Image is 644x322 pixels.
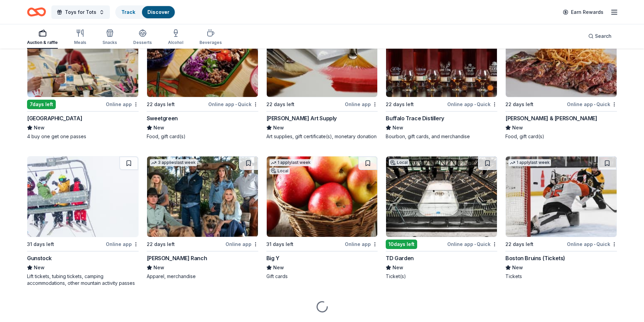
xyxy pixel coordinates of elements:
[266,273,378,280] div: Gift cards
[102,40,117,45] div: Snacks
[386,133,497,140] div: Bourbon, gift cards, and merchandise
[273,124,284,132] span: New
[115,5,175,19] button: TrackDiscover
[106,240,139,248] div: Online app
[386,254,413,262] div: TD Garden
[74,40,86,45] div: Meals
[392,124,403,132] span: New
[345,100,378,108] div: Online app
[208,100,258,108] div: Online app Quick
[266,254,280,262] div: Big Y
[386,17,497,97] img: Image for Buffalo Trace Distillery
[505,114,597,122] div: [PERSON_NAME] & [PERSON_NAME]
[386,100,414,108] div: 22 days left
[386,240,417,249] div: 10 days left
[505,16,617,140] a: Image for Smith & Wollensky1 applylast weekLocal22 days leftOnline app•Quick[PERSON_NAME] & [PERS...
[121,9,135,15] a: Track
[168,40,183,45] div: Alcohol
[505,240,533,248] div: 22 days left
[147,100,175,108] div: 22 days left
[266,16,378,140] a: Image for Trekell Art Supply4 applieslast week22 days leftOnline app[PERSON_NAME] Art SupplyNewAr...
[345,240,378,248] div: Online app
[27,273,139,287] div: Lift tickets, tubing tickets, camping accommodations, other mountain activity passes
[389,159,409,166] div: Local
[392,264,403,272] span: New
[153,264,164,272] span: New
[512,124,523,132] span: New
[508,159,551,166] div: 1 apply last week
[512,264,523,272] span: New
[27,17,138,97] img: Image for Providence Children’s Museum
[386,156,497,280] a: Image for TD GardenLocal10days leftOnline app•QuickTD GardenNewTicket(s)
[27,114,82,122] div: [GEOGRAPHIC_DATA]
[567,240,617,248] div: Online app Quick
[266,114,337,122] div: [PERSON_NAME] Art Supply
[225,240,258,248] div: Online app
[27,26,58,49] button: Auction & raffle
[27,16,139,140] a: Image for Providence Children’s MuseumLocal7days leftOnline app[GEOGRAPHIC_DATA]New4 buy one get ...
[386,156,497,237] img: Image for TD Garden
[505,254,565,262] div: Boston Bruins (Tickets)
[199,40,222,45] div: Beverages
[147,240,175,248] div: 22 days left
[583,29,617,43] button: Search
[595,32,612,40] span: Search
[74,26,86,49] button: Meals
[27,156,138,237] img: Image for Gunstock
[147,17,258,97] img: Image for Sweetgreen
[505,273,617,280] div: Tickets
[150,159,197,166] div: 3 applies last week
[27,4,46,20] a: Home
[386,273,497,280] div: Ticket(s)
[199,26,222,49] button: Beverages
[266,133,378,140] div: Art supplies, gift certificate(s), monetary donation
[269,168,290,174] div: Local
[133,40,152,45] div: Desserts
[386,114,444,122] div: Buffalo Trace Distillery
[266,100,294,108] div: 22 days left
[27,254,52,262] div: Gunstock
[267,156,378,237] img: Image for Big Y
[168,26,183,49] button: Alcohol
[147,156,258,280] a: Image for Kimes Ranch3 applieslast week22 days leftOnline app[PERSON_NAME] RanchNewApparel, merch...
[27,156,139,287] a: Image for Gunstock31 days leftOnline appGunstockNewLift tickets, tubing tickets, camping accommod...
[106,100,139,108] div: Online app
[505,100,533,108] div: 22 days left
[567,100,617,108] div: Online app Quick
[505,156,617,280] a: Image for Boston Bruins (Tickets)1 applylast week22 days leftOnline app•QuickBoston Bruins (Ticke...
[447,240,497,248] div: Online app Quick
[506,17,617,97] img: Image for Smith & Wollensky
[133,26,152,49] button: Desserts
[153,124,164,132] span: New
[27,40,58,45] div: Auction & raffle
[102,26,117,49] button: Snacks
[147,273,258,280] div: Apparel, merchandise
[65,8,96,16] span: Toys for Tots
[266,240,293,248] div: 31 days left
[27,133,139,140] div: 4 buy one get one passes
[447,100,497,108] div: Online app Quick
[474,102,476,107] span: •
[147,114,178,122] div: Sweetgreen
[594,102,595,107] span: •
[505,133,617,140] div: Food, gift card(s)
[147,16,258,140] a: Image for Sweetgreen2 applieslast week22 days leftOnline app•QuickSweetgreenNewFood, gift card(s)
[51,5,110,19] button: Toys for Tots
[34,124,45,132] span: New
[147,254,207,262] div: [PERSON_NAME] Ranch
[386,16,497,140] a: Image for Buffalo Trace Distillery6 applieslast week22 days leftOnline app•QuickBuffalo Trace Dis...
[147,133,258,140] div: Food, gift card(s)
[506,156,617,237] img: Image for Boston Bruins (Tickets)
[147,156,258,237] img: Image for Kimes Ranch
[266,156,378,280] a: Image for Big Y1 applylast weekLocal31 days leftOnline appBig YNewGift cards
[594,242,595,247] span: •
[147,9,169,15] a: Discover
[559,6,607,18] a: Earn Rewards
[474,242,476,247] span: •
[267,17,378,97] img: Image for Trekell Art Supply
[269,159,312,166] div: 1 apply last week
[34,264,45,272] span: New
[27,240,54,248] div: 31 days left
[235,102,237,107] span: •
[27,100,56,109] div: 7 days left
